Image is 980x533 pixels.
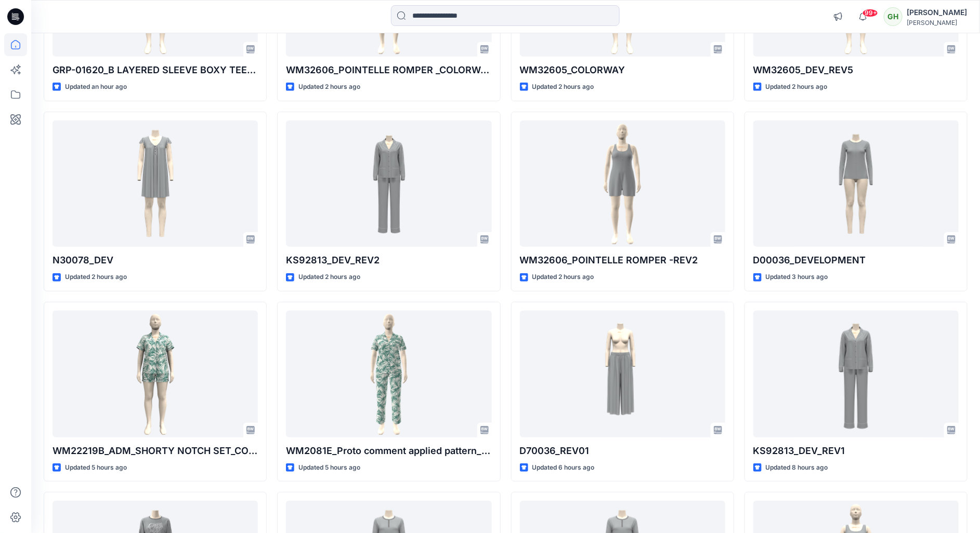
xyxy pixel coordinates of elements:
[884,7,903,26] div: GH
[520,444,725,458] p: D70036_REV01
[298,272,360,283] p: Updated 2 hours ago
[53,121,258,247] a: N30078_DEV
[286,253,491,268] p: KS92813_DEV_REV2
[907,6,967,19] div: [PERSON_NAME]
[65,462,127,473] p: Updated 5 hours ago
[766,462,828,473] p: Updated 8 hours ago
[907,19,967,26] div: [PERSON_NAME]
[53,311,258,437] a: WM22219B_ADM_SHORTY NOTCH SET_COLORWAY_REV2
[298,462,360,473] p: Updated 5 hours ago
[65,82,127,92] p: Updated an hour ago
[766,272,828,283] p: Updated 3 hours ago
[766,82,828,92] p: Updated 2 hours ago
[286,311,491,437] a: WM2081E_Proto comment applied pattern_REV2
[286,121,491,247] a: KS92813_DEV_REV2
[53,63,258,77] p: GRP-01620_B LAYERED SLEEVE BOXY TEE_DEV
[753,63,959,77] p: WM32605_DEV_REV5
[520,63,725,77] p: WM32605_COLORWAY
[286,63,491,77] p: WM32606_POINTELLE ROMPER _COLORWAY
[53,444,258,458] p: WM22219B_ADM_SHORTY NOTCH SET_COLORWAY_REV2
[753,121,959,247] a: D00036_DEVELOPMENT
[863,9,878,17] span: 99+
[520,311,725,437] a: D70036_REV01
[753,311,959,437] a: KS92813_DEV_REV1
[520,253,725,268] p: WM32606_POINTELLE ROMPER -REV2
[520,121,725,247] a: WM32606_POINTELLE ROMPER -REV2
[53,253,258,268] p: N30078_DEV
[532,82,594,92] p: Updated 2 hours ago
[286,444,491,458] p: WM2081E_Proto comment applied pattern_REV2
[753,253,959,268] p: D00036_DEVELOPMENT
[298,82,360,92] p: Updated 2 hours ago
[753,444,959,458] p: KS92813_DEV_REV1
[65,272,127,283] p: Updated 2 hours ago
[532,272,594,283] p: Updated 2 hours ago
[532,462,595,473] p: Updated 6 hours ago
